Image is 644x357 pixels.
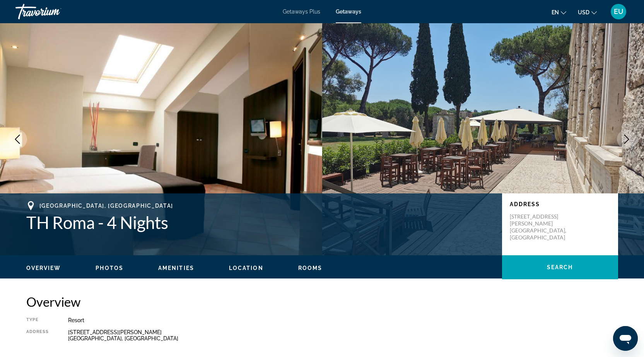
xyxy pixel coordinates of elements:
[26,265,61,272] button: Overview
[614,8,624,15] span: EU
[26,294,618,309] h2: Overview
[8,130,27,149] button: Previous image
[68,317,618,323] div: Resort
[68,329,618,342] div: [STREET_ADDRESS][PERSON_NAME] [GEOGRAPHIC_DATA], [GEOGRAPHIC_DATA]
[510,213,572,241] p: [STREET_ADDRESS][PERSON_NAME] [GEOGRAPHIC_DATA], [GEOGRAPHIC_DATA]
[229,265,263,272] button: Location
[26,317,49,323] div: Type
[617,130,636,149] button: Next image
[158,265,194,272] button: Amenities
[158,265,194,271] span: Amenities
[547,264,573,270] span: Search
[578,7,597,18] button: Change currency
[552,7,566,18] button: Change language
[502,255,618,279] button: Search
[510,201,610,207] p: Address
[96,265,123,271] span: Photos
[229,265,263,271] span: Location
[552,9,559,15] span: en
[613,326,638,351] iframe: Кнопка запуска окна обмена сообщениями
[26,212,494,232] h1: TH Roma - 4 Nights
[608,3,629,20] button: User Menu
[39,203,173,209] span: [GEOGRAPHIC_DATA], [GEOGRAPHIC_DATA]
[298,265,323,272] button: Rooms
[298,265,323,271] span: Rooms
[336,9,361,15] a: Getaways
[15,2,93,22] a: Travorium
[578,9,589,15] span: USD
[283,9,320,15] a: Getaways Plus
[26,329,49,342] div: Address
[96,265,123,272] button: Photos
[26,265,61,271] span: Overview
